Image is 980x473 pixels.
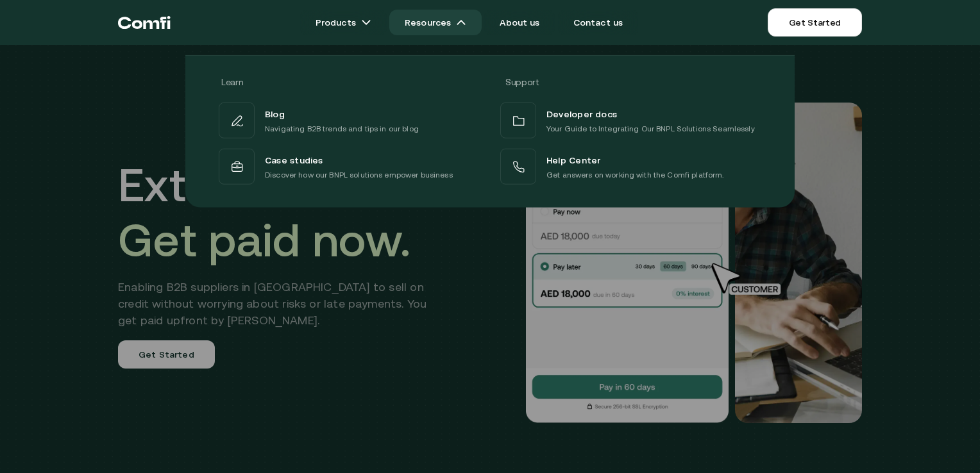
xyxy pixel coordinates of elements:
[768,8,862,37] a: Get Started
[216,146,482,187] a: Case studiesDiscover how our BNPL solutions empower business
[216,100,482,141] a: BlogNavigating B2B trends and tips in our blog
[265,152,323,169] span: Case studies
[498,146,764,187] a: Help CenterGet answers on working with the Comfi platform.
[265,106,285,122] span: Blog
[265,122,419,135] p: Navigating B2B trends and tips in our blog
[456,17,466,28] img: arrow icons
[498,100,764,141] a: Developer docsYour Guide to Integrating Our BNPL Solutions Seamlessly
[546,106,617,122] span: Developer docs
[546,152,600,169] span: Help Center
[546,122,755,135] p: Your Guide to Integrating Our BNPL Solutions Seamlessly
[505,77,539,87] span: Support
[118,3,171,42] a: Return to the top of the Comfi home page
[484,10,555,35] a: About us
[389,10,482,35] a: Resourcesarrow icons
[265,169,453,181] p: Discover how our BNPL solutions empower business
[221,77,243,87] span: Learn
[361,17,371,28] img: arrow icons
[300,10,387,35] a: Productsarrow icons
[558,10,639,35] a: Contact us
[546,169,724,181] p: Get answers on working with the Comfi platform.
